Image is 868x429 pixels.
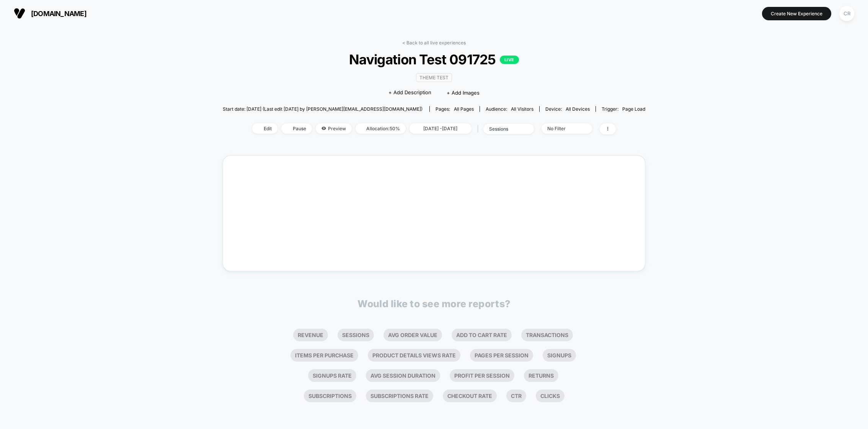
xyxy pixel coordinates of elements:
button: Create New Experience [762,7,831,20]
img: Visually logo [14,8,25,19]
li: Clicks [536,390,565,402]
span: Page Load [622,106,645,112]
div: CR [839,6,854,21]
span: Navigation Test 091725 [244,51,624,67]
span: + Add Description [388,89,431,97]
li: Ctr [506,390,526,402]
span: Pause [281,123,312,134]
span: Preview [316,123,352,134]
li: Signups [543,349,576,362]
span: all devices [566,106,590,112]
li: Product Details Views Rate [368,349,460,362]
p: LIVE [500,56,519,64]
li: Revenue [293,329,328,341]
span: Edit [252,123,277,134]
li: Subscriptions [304,390,356,402]
a: < Back to all live experiences [402,40,466,46]
div: Trigger: [602,106,645,112]
div: No Filter [547,126,578,131]
li: Avg Session Duration [366,369,440,382]
span: + Add Images [447,90,480,96]
li: Avg Order Value [383,329,442,341]
li: Sessions [338,329,374,341]
span: [DATE] - [DATE] [410,123,472,134]
span: Device: [539,106,596,112]
li: Add To Cart Rate [452,329,512,341]
div: Pages: [436,106,474,112]
div: sessions [489,126,520,132]
span: All Visitors [511,106,534,112]
span: [DOMAIN_NAME] [31,10,86,18]
li: Signups Rate [308,369,356,382]
span: Start date: [DATE] (Last edit [DATE] by [PERSON_NAME][EMAIL_ADDRESS][DOMAIN_NAME]) [223,106,423,112]
button: [DOMAIN_NAME] [11,7,89,20]
button: CR [837,6,857,21]
li: Subscriptions Rate [366,390,433,402]
span: Theme Test [416,73,452,82]
li: Items Per Purchase [290,349,358,362]
p: Would like to see more reports? [357,298,511,309]
li: Returns [524,369,558,382]
li: Checkout Rate [443,390,497,402]
div: Audience: [486,106,534,112]
li: Pages Per Session [470,349,533,362]
li: Transactions [521,329,573,341]
span: Allocation: 50% [356,123,406,134]
span: all pages [454,106,474,112]
li: Profit Per Session [450,369,514,382]
span: | [475,123,483,134]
